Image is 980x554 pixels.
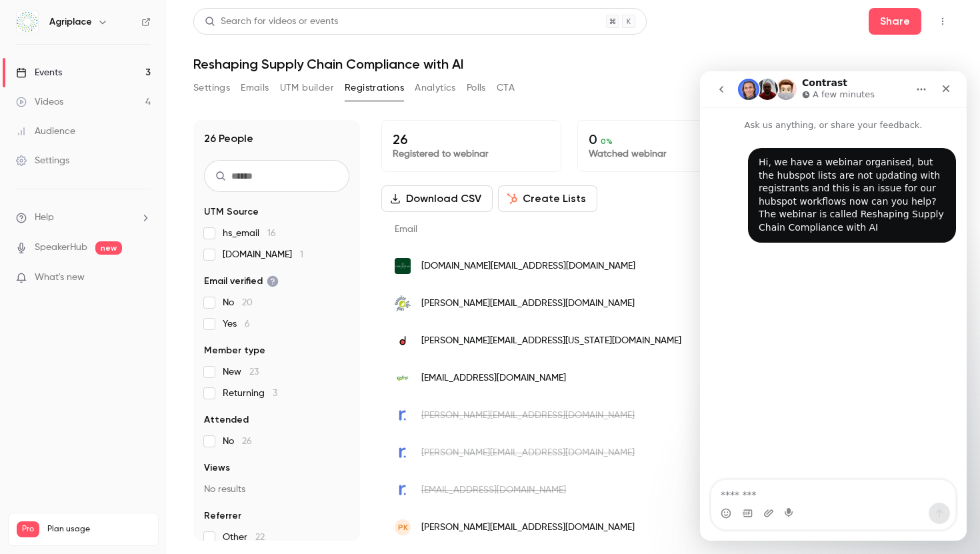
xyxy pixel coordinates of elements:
span: PK [398,521,408,533]
span: 20 [242,298,253,307]
span: 6 [245,319,250,329]
img: relatico.com [395,445,411,461]
img: keelingsknowledge.com [395,370,411,386]
p: 0 [589,131,746,147]
button: Settings [193,77,230,99]
span: 0 % [601,137,613,146]
iframe: Intercom live chat [700,71,967,541]
button: CTA [497,77,515,99]
span: Yes [223,317,250,331]
span: [PERSON_NAME][EMAIL_ADDRESS][DOMAIN_NAME] [421,409,635,423]
section: facet-groups [204,205,349,544]
span: [PERSON_NAME][EMAIL_ADDRESS][DOMAIN_NAME] [421,446,635,460]
span: Email verified [204,275,279,288]
span: 3 [273,389,277,398]
span: Email [395,225,417,234]
div: Videos [16,95,63,109]
span: What's new [35,271,85,285]
span: 22 [255,533,265,542]
div: Audience [16,125,75,138]
span: hs_email [223,227,276,240]
span: [PERSON_NAME][EMAIL_ADDRESS][DOMAIN_NAME] [421,521,635,535]
img: relatico.com [395,407,411,423]
p: Registered to webinar [393,147,550,161]
button: Download CSV [381,185,493,212]
button: UTM builder [280,77,334,99]
img: Agriplace [17,11,38,33]
div: Search for videos or events [205,15,338,29]
span: Views [204,461,230,475]
span: Referrer [204,509,241,523]
iframe: Noticeable Trigger [135,272,151,284]
span: 16 [267,229,276,238]
p: 26 [393,131,550,147]
img: groentenfruithuis.nl [395,295,411,311]
button: Registrations [345,77,404,99]
span: Plan usage [47,524,150,535]
span: [DOMAIN_NAME] [223,248,303,261]
span: 23 [249,367,259,377]
span: [PERSON_NAME][EMAIL_ADDRESS][DOMAIN_NAME] [421,297,635,311]
span: Other [223,531,265,544]
li: help-dropdown-opener [16,211,151,225]
span: [PERSON_NAME][EMAIL_ADDRESS][US_STATE][DOMAIN_NAME] [421,334,681,348]
div: Settings [16,154,69,167]
button: Create Lists [498,185,597,212]
span: 26 [242,437,252,446]
h1: Reshaping Supply Chain Compliance with AI [193,56,953,72]
span: New [223,365,259,379]
span: Help [35,211,54,225]
button: Polls [467,77,486,99]
span: UTM Source [204,205,259,219]
span: 1 [300,250,303,259]
span: Member type [204,344,265,357]
img: relatico.com [395,482,411,498]
span: [DOMAIN_NAME][EMAIL_ADDRESS][DOMAIN_NAME] [421,259,635,273]
p: No results [204,483,349,496]
span: Pro [17,521,39,537]
span: [EMAIL_ADDRESS][DOMAIN_NAME] [421,483,566,497]
p: Watched webinar [589,147,746,161]
img: greenstar-capital.com [395,258,411,274]
span: new [95,241,122,255]
h6: Agriplace [49,15,92,29]
button: Share [869,8,921,35]
button: Analytics [415,77,456,99]
span: Returning [223,387,277,400]
span: Attended [204,413,249,427]
button: Emails [241,77,269,99]
span: No [223,435,252,448]
span: No [223,296,253,309]
a: SpeakerHub [35,241,87,255]
h1: 26 People [204,131,253,147]
div: Events [16,66,62,79]
img: delaware.pro [395,333,411,349]
span: [EMAIL_ADDRESS][DOMAIN_NAME] [421,371,566,385]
